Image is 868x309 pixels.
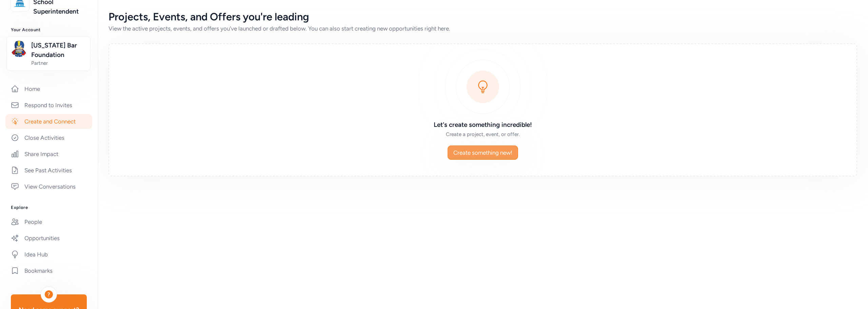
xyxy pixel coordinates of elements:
[6,36,91,71] button: [US_STATE] Bar FoundationPartner
[385,120,580,130] h3: Let's create something incredible!
[11,27,87,33] h3: Your Account
[5,147,92,161] a: Share Impact
[385,131,580,138] div: Create a project, event, or offer.
[31,41,86,60] span: [US_STATE] Bar Foundation
[5,98,92,113] a: Respond to Invites
[448,146,518,160] button: Create something new!
[11,205,87,210] h3: Explore
[453,149,512,157] span: Create something new!
[5,214,92,229] a: People
[5,263,92,278] a: Bookmarks
[31,60,86,66] span: Partner
[5,231,92,246] a: Opportunities
[5,114,92,129] a: Create and Connect
[108,11,857,23] div: Projects, Events, and Offers you're leading
[5,179,92,194] a: View Conversations
[5,163,92,178] a: See Past Activities
[5,81,92,96] a: Home
[5,130,92,145] a: Close Activities
[5,247,92,262] a: Idea Hub
[45,290,53,298] div: ?
[108,24,857,33] div: View the active projects, events, and offers you've launched or drafted below. You can also start...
